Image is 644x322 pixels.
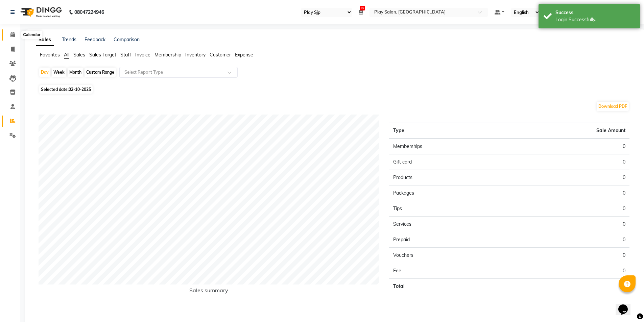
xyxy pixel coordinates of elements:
[64,52,69,58] span: All
[509,279,629,294] td: 0
[120,52,131,58] span: Staff
[389,248,509,263] td: Vouchers
[85,68,116,77] div: Custom Range
[509,232,629,248] td: 0
[509,185,629,201] td: 0
[389,123,509,139] th: Type
[235,52,253,58] span: Expense
[135,52,150,58] span: Invoice
[509,248,629,263] td: 0
[509,123,629,139] th: Sale Amount
[52,68,66,77] div: Week
[389,139,509,154] td: Memberships
[389,154,509,170] td: Gift card
[185,52,206,58] span: Inventory
[154,52,181,58] span: Membership
[509,139,629,154] td: 0
[73,52,85,58] span: Sales
[74,3,104,22] b: 08047224946
[555,16,635,23] div: Login Successfully.
[39,85,93,94] span: Selected date:
[360,6,365,10] span: 95
[389,232,509,248] td: Prepaid
[17,3,64,22] img: logo
[597,102,629,111] button: Download PDF
[509,217,629,232] td: 0
[40,52,60,58] span: Favorites
[616,295,637,315] iframe: chat widget
[210,52,231,58] span: Customer
[389,217,509,232] td: Services
[114,36,140,43] a: Comparison
[62,36,76,43] a: Trends
[39,287,379,296] h6: Sales summary
[69,87,91,92] span: 02-10-2025
[89,52,116,58] span: Sales Target
[389,263,509,279] td: Fee
[68,68,83,77] div: Month
[389,185,509,201] td: Packages
[509,154,629,170] td: 0
[509,263,629,279] td: 0
[509,170,629,185] td: 0
[555,9,635,16] div: Success
[389,201,509,217] td: Tips
[85,36,105,43] a: Feedback
[39,68,50,77] div: Day
[509,201,629,217] td: 0
[389,279,509,294] td: Total
[389,170,509,185] td: Products
[21,31,42,39] div: Calendar
[359,9,363,15] a: 95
